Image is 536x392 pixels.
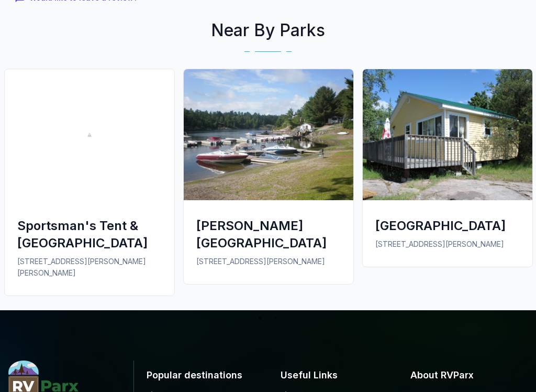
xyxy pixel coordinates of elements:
img: Rockport Camp Cottages & Trailer Park [363,69,532,200]
p: [STREET_ADDRESS][PERSON_NAME] [196,256,341,267]
h6: Popular destinations [142,361,260,390]
p: [STREET_ADDRESS][PERSON_NAME][PERSON_NAME] [17,256,162,279]
div: Sportsman's Tent & [GEOGRAPHIC_DATA] [17,217,162,252]
h6: Useful Links [276,361,394,390]
h6: About RVParx [410,361,528,390]
div: [GEOGRAPHIC_DATA] [375,217,520,234]
a: Schell's Camp & Park[PERSON_NAME] [GEOGRAPHIC_DATA][STREET_ADDRESS][PERSON_NAME] [179,69,358,293]
button: 1 [255,313,265,323]
p: [STREET_ADDRESS][PERSON_NAME] [375,238,520,250]
button: 2 [271,313,281,323]
img: Schell's Camp & Park [184,69,353,200]
div: [PERSON_NAME] [GEOGRAPHIC_DATA] [196,217,341,252]
img: Sportsman's Tent & Trailer Park [5,69,174,200]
